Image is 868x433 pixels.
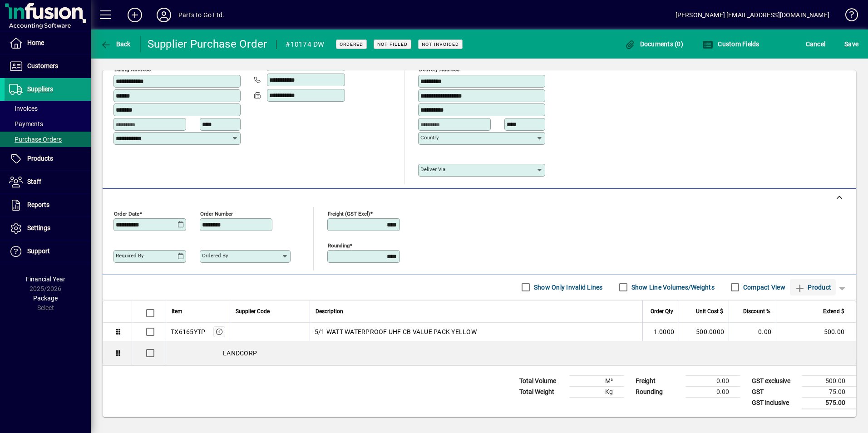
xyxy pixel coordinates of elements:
[340,41,363,47] span: Ordered
[422,41,459,47] span: Not Invoiced
[747,375,802,386] td: GST exclusive
[27,155,53,162] span: Products
[515,375,569,386] td: Total Volume
[532,283,603,292] label: Show Only Invalid Lines
[27,178,41,185] span: Staff
[377,41,408,47] span: Not Filled
[5,240,91,263] a: Support
[236,306,270,316] span: Supplier Code
[5,194,91,216] a: Reports
[166,341,856,365] div: LANDCORP
[806,37,826,51] span: Cancel
[842,36,861,52] button: Save
[823,306,844,316] span: Extend $
[651,306,673,316] span: Order Qty
[9,105,38,112] span: Invoices
[844,37,858,51] span: ave
[120,7,149,23] button: Add
[26,276,65,283] span: Financial Year
[631,375,686,386] td: Freight
[91,36,141,52] app-page-header-button: Back
[533,57,547,71] a: View on map
[515,386,569,397] td: Total Weight
[686,386,740,397] td: 0.00
[838,2,857,31] a: Knowledge Base
[5,217,91,240] a: Settings
[149,7,178,23] button: Profile
[420,134,439,141] mat-label: Country
[9,120,43,128] span: Payments
[700,36,762,52] button: Custom Fields
[27,247,50,255] span: Support
[98,36,133,52] button: Back
[100,40,131,48] span: Back
[642,323,679,341] td: 1.0000
[5,116,91,132] a: Payments
[686,375,740,386] td: 0.00
[794,280,831,295] span: Product
[5,132,91,147] a: Purchase Orders
[624,40,683,48] span: Documents (0)
[802,386,856,397] td: 75.00
[148,37,267,51] div: Supplier Purchase Order
[178,8,225,22] div: Parts to Go Ltd.
[33,295,58,302] span: Package
[802,397,856,408] td: 575.00
[676,8,829,22] div: [PERSON_NAME] [EMAIL_ADDRESS][DOMAIN_NAME]
[622,36,686,52] button: Documents (0)
[569,375,624,386] td: M³
[804,36,828,52] button: Cancel
[743,306,770,316] span: Discount %
[702,40,759,48] span: Custom Fields
[27,62,58,69] span: Customers
[27,201,49,208] span: Reports
[741,283,785,292] label: Compact View
[844,40,848,48] span: S
[5,101,91,116] a: Invoices
[631,386,686,397] td: Rounding
[202,252,228,259] mat-label: Ordered by
[116,252,143,259] mat-label: Required by
[286,37,324,52] div: #10174 DW
[5,148,91,170] a: Products
[747,386,802,397] td: GST
[5,55,91,78] a: Customers
[27,85,53,93] span: Suppliers
[630,283,715,292] label: Show Line Volumes/Weights
[316,306,343,316] span: Description
[776,323,856,341] td: 500.00
[228,57,243,71] a: View on map
[315,327,477,336] span: 5/1 WATT WATERPROOF UHF CB VALUE PACK YELLOW
[114,210,139,216] mat-label: Order date
[747,397,802,408] td: GST inclusive
[569,386,624,397] td: Kg
[200,210,233,216] mat-label: Order number
[27,39,44,46] span: Home
[420,166,445,172] mat-label: Deliver via
[5,171,91,193] a: Staff
[328,242,350,248] mat-label: Rounding
[679,323,729,341] td: 500.0000
[790,279,836,295] button: Product
[802,375,856,386] td: 500.00
[27,224,50,231] span: Settings
[5,32,91,54] a: Home
[9,136,62,143] span: Purchase Orders
[729,323,776,341] td: 0.00
[696,306,723,316] span: Unit Cost $
[328,210,370,216] mat-label: Freight (GST excl)
[171,327,205,336] div: TX6165YTP
[172,306,182,316] span: Item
